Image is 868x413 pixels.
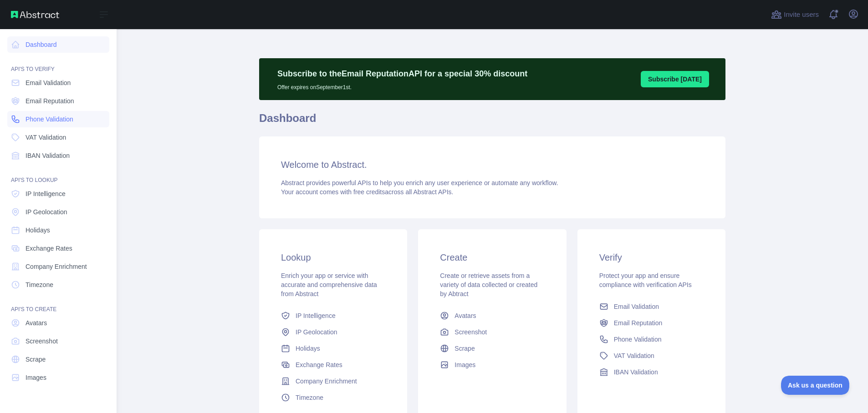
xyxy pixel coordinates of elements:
[7,186,109,202] a: IP Intelligence
[440,251,544,264] h3: Create
[769,7,821,22] button: Invite users
[296,327,337,337] span: IP Geolocation
[26,115,73,124] span: Phone Validation
[641,71,709,87] button: Subscribe [DATE]
[454,311,476,320] span: Avatars
[7,295,109,313] div: API'S TO CREATE
[599,272,692,288] span: Protect your app and ensure compliance with verification APIs
[614,368,658,377] span: IBAN Validation
[296,393,323,402] span: Timezone
[596,331,707,348] a: Phone Validation
[454,327,487,337] span: Screenshot
[26,244,72,253] span: Exchange Rates
[781,376,850,395] iframe: Toggle Customer Support
[277,307,389,324] a: IP Intelligence
[277,389,389,406] a: Timezone
[7,277,109,293] a: Timezone
[277,357,389,373] a: Exchange Rates
[26,133,66,142] span: VAT Validation
[7,222,109,238] a: Holidays
[26,226,50,235] span: Holidays
[281,188,453,196] span: Your account comes with across all Abstract APIs.
[614,318,663,327] span: Email Reputation
[277,340,389,357] a: Holidays
[7,258,109,275] a: Company Enrichment
[7,147,109,164] a: IBAN Validation
[614,302,659,311] span: Email Validation
[7,369,109,386] a: Images
[436,307,548,324] a: Avatars
[7,333,109,349] a: Screenshot
[26,78,71,87] span: Email Validation
[281,272,377,297] span: Enrich your app or service with accurate and comprehensive data from Abstract
[7,36,109,53] a: Dashboard
[7,55,109,73] div: API'S TO VERIFY
[7,204,109,220] a: IP Geolocation
[281,179,558,186] span: Abstract provides powerful APIs to help you enrich any user experience or automate any workflow.
[454,360,475,369] span: Images
[277,324,389,340] a: IP Geolocation
[277,80,527,91] p: Offer expires on September 1st.
[596,364,707,380] a: IBAN Validation
[296,344,320,353] span: Holidays
[26,151,70,160] span: IBAN Validation
[596,348,707,364] a: VAT Validation
[26,96,74,106] span: Email Reputation
[26,373,46,382] span: Images
[7,351,109,368] a: Scrape
[26,189,66,198] span: IP Intelligence
[277,373,389,389] a: Company Enrichment
[26,262,87,271] span: Company Enrichment
[26,318,47,327] span: Avatars
[599,251,704,264] h3: Verify
[26,280,53,289] span: Timezone
[281,251,385,264] h3: Lookup
[26,207,67,217] span: IP Geolocation
[7,129,109,146] a: VAT Validation
[436,357,548,373] a: Images
[7,315,109,331] a: Avatars
[277,67,527,80] p: Subscribe to the Email Reputation API for a special 30 % discount
[7,93,109,109] a: Email Reputation
[784,10,819,20] span: Invite users
[26,337,58,346] span: Screenshot
[281,158,704,171] h3: Welcome to Abstract.
[7,111,109,127] a: Phone Validation
[436,340,548,357] a: Scrape
[440,272,537,297] span: Create or retrieve assets from a variety of data collected or created by Abtract
[296,377,357,386] span: Company Enrichment
[7,75,109,91] a: Email Validation
[11,11,59,18] img: Abstract API
[436,324,548,340] a: Screenshot
[614,335,662,344] span: Phone Validation
[614,351,654,360] span: VAT Validation
[259,111,725,133] h1: Dashboard
[296,360,342,369] span: Exchange Rates
[7,166,109,184] div: API'S TO LOOKUP
[596,298,707,315] a: Email Validation
[596,315,707,331] a: Email Reputation
[353,188,385,196] span: free credits
[7,240,109,257] a: Exchange Rates
[26,355,46,364] span: Scrape
[296,311,336,320] span: IP Intelligence
[454,344,475,353] span: Scrape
